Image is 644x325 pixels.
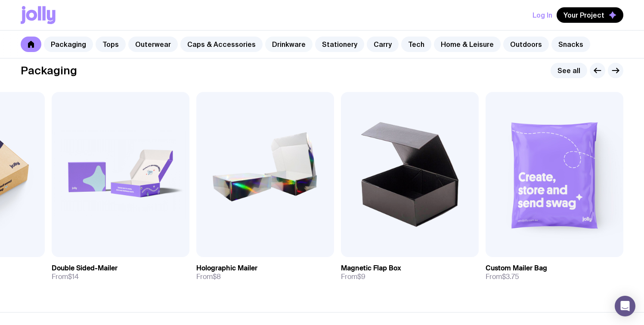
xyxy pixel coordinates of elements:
span: $14 [68,272,79,281]
a: Home & Leisure [434,37,501,52]
a: Packaging [44,37,93,52]
span: From [486,273,519,281]
h3: Magnetic Flap Box [341,264,401,273]
a: Tech [401,37,431,52]
a: Outerwear [128,37,178,52]
a: Carry [367,37,399,52]
a: Custom Mailer BagFrom$3.75 [486,257,623,288]
a: Tops [96,37,126,52]
h3: Custom Mailer Bag [486,264,547,273]
a: Stationery [315,37,364,52]
h3: Holographic Mailer [196,264,257,273]
span: From [52,273,79,281]
button: Your Project [557,7,623,23]
a: Double Sided-MailerFrom$14 [52,257,189,288]
a: Outdoors [503,37,549,52]
span: $9 [357,272,365,281]
a: Snacks [551,37,590,52]
span: From [196,273,221,281]
span: From [341,273,365,281]
div: Open Intercom Messenger [615,296,635,316]
h3: Double Sided-Mailer [52,264,118,273]
h2: Packaging [21,64,77,77]
a: See all [551,63,587,78]
span: $3.75 [502,272,519,281]
span: Your Project [563,11,604,19]
span: $8 [213,272,221,281]
a: Holographic MailerFrom$8 [196,257,334,288]
a: Caps & Accessories [180,37,263,52]
a: Magnetic Flap BoxFrom$9 [341,257,479,288]
button: Log In [533,7,552,23]
a: Drinkware [265,37,313,52]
